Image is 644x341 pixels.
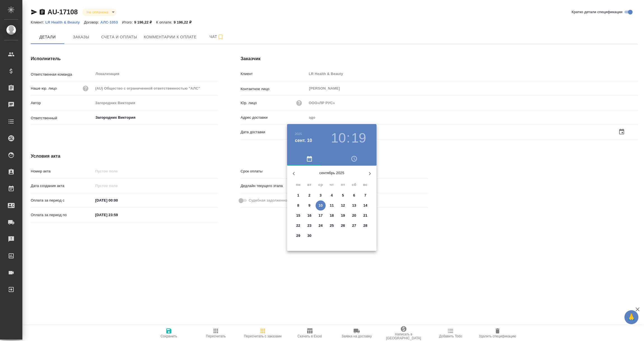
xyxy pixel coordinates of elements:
span: чт [327,182,337,188]
button: 12 [338,200,348,211]
span: вс [360,182,370,188]
p: 15 [296,213,300,218]
button: 2 [304,190,314,200]
p: 14 [363,203,368,208]
button: 28 [360,221,370,231]
button: 27 [349,221,359,231]
button: 1 [293,190,303,200]
button: 9 [304,200,314,211]
button: 10 [331,130,346,146]
button: 3 [316,190,326,200]
button: 4 [327,190,337,200]
button: 7 [360,190,370,200]
p: 17 [319,213,323,218]
button: 18 [327,211,337,221]
p: 5 [342,193,344,198]
span: сб [349,182,359,188]
p: 29 [296,233,300,239]
button: 2025 [295,132,302,136]
p: 24 [319,223,323,228]
p: 2 [308,193,310,198]
button: 17 [316,211,326,221]
p: 8 [297,203,299,208]
p: 20 [352,213,356,218]
p: 13 [352,203,356,208]
button: 14 [360,200,370,211]
p: 23 [307,223,312,228]
h3: : [346,130,350,146]
span: вт [304,182,314,188]
button: 10 [316,200,326,211]
p: 18 [330,213,334,218]
span: ср [316,182,326,188]
button: 13 [349,200,359,211]
p: 12 [341,203,345,208]
span: пн [293,182,303,188]
button: 16 [304,211,314,221]
p: 16 [307,213,312,218]
p: 22 [296,223,300,228]
p: 25 [330,223,334,228]
button: 24 [316,221,326,231]
p: 7 [364,193,366,198]
button: 15 [293,211,303,221]
p: 27 [352,223,356,228]
button: 11 [327,200,337,211]
p: 10 [319,203,323,208]
button: 20 [349,211,359,221]
p: 11 [330,203,334,208]
button: 25 [327,221,337,231]
button: 23 [304,221,314,231]
button: 29 [293,231,303,241]
p: 28 [363,223,368,228]
button: 26 [338,221,348,231]
button: сент. 10 [295,137,312,144]
button: 6 [349,190,359,200]
p: 9 [308,203,310,208]
p: 6 [353,193,355,198]
span: пт [338,182,348,188]
p: 21 [363,213,368,218]
p: 1 [297,193,299,198]
button: 21 [360,211,370,221]
p: 3 [319,193,321,198]
p: сентябрь 2025 [300,170,363,176]
p: 4 [331,193,333,198]
button: 19 [351,130,366,146]
p: 19 [341,213,345,218]
p: 30 [307,233,312,239]
button: 22 [293,221,303,231]
p: 26 [341,223,345,228]
button: 30 [304,231,314,241]
button: 5 [338,190,348,200]
button: 8 [293,200,303,211]
button: 19 [338,211,348,221]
